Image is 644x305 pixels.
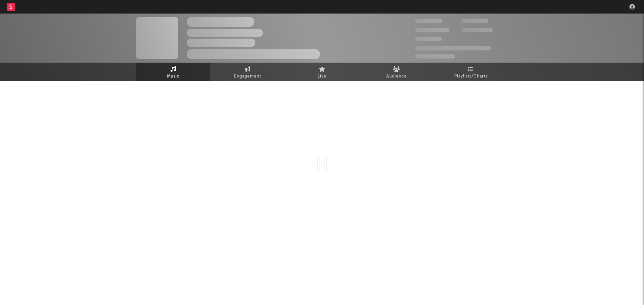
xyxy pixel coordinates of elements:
span: 50,000,000 [415,28,450,32]
span: 50,000,000 Monthly Listeners [415,46,491,50]
a: Playlists/Charts [434,63,508,81]
span: 1,000,000 [462,28,493,32]
span: Playlists/Charts [454,72,488,81]
a: Audience [359,63,434,81]
a: Live [285,63,359,81]
span: Music [167,72,180,81]
span: Live [318,72,326,81]
span: 100,000 [462,19,488,23]
span: Jump Score: 85.0 [415,54,455,59]
a: Music [136,63,210,81]
span: Engagement [234,72,261,81]
span: Audience [386,72,407,81]
a: Engagement [210,63,285,81]
span: 100,000 [415,37,442,41]
span: 300,000 [415,19,442,23]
